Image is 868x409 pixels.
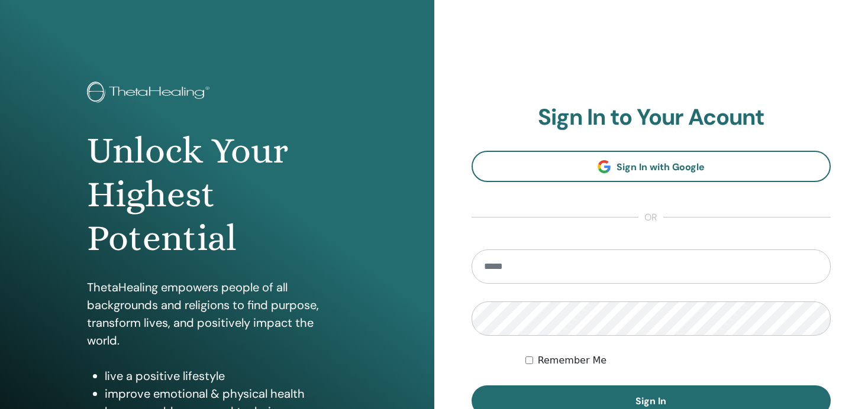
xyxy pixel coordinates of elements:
[87,278,347,349] p: ThetaHealing empowers people of all backgrounds and religions to find purpose, transform lives, a...
[638,210,663,225] span: or
[538,353,607,368] label: Remember Me
[472,104,831,131] h2: Sign In to Your Acount
[472,151,831,182] a: Sign In with Google
[635,395,666,407] span: Sign In
[525,353,831,368] div: Keep me authenticated indefinitely or until I manually logout
[617,161,705,173] span: Sign In with Google
[105,367,347,385] li: live a positive lifestyle
[105,385,347,402] li: improve emotional & physical health
[87,129,347,261] h1: Unlock Your Highest Potential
